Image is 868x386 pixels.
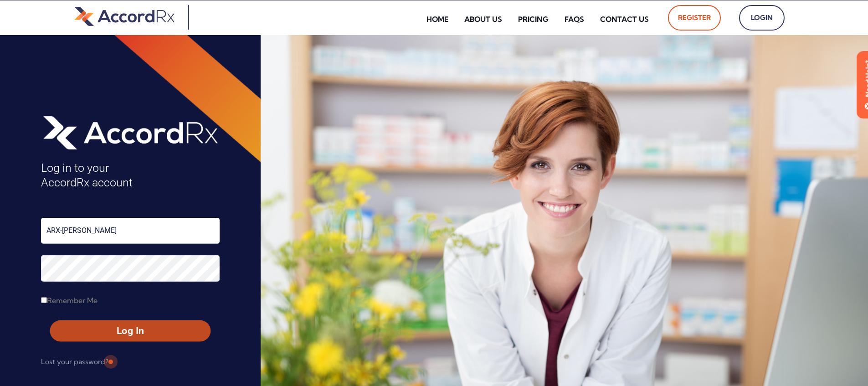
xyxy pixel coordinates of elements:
span: Register [678,10,711,25]
img: AccordRx_logo_header_white [41,113,220,152]
a: Home [420,9,455,30]
input: Remember Me [41,297,47,303]
span: Log In [58,324,202,338]
a: Lost your password? [41,355,108,369]
img: default-logo [74,5,175,27]
a: FAQs [558,9,591,30]
a: Contact Us [593,9,656,30]
a: About Us [457,9,509,30]
h4: Log in to your AccordRx account [41,161,220,190]
button: Log In [50,320,211,342]
span: Login [749,10,775,25]
input: Username or Email Address [41,218,220,244]
a: Pricing [511,9,555,30]
a: Login [739,5,785,31]
label: Remember Me [41,293,98,308]
a: Register [668,5,721,31]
